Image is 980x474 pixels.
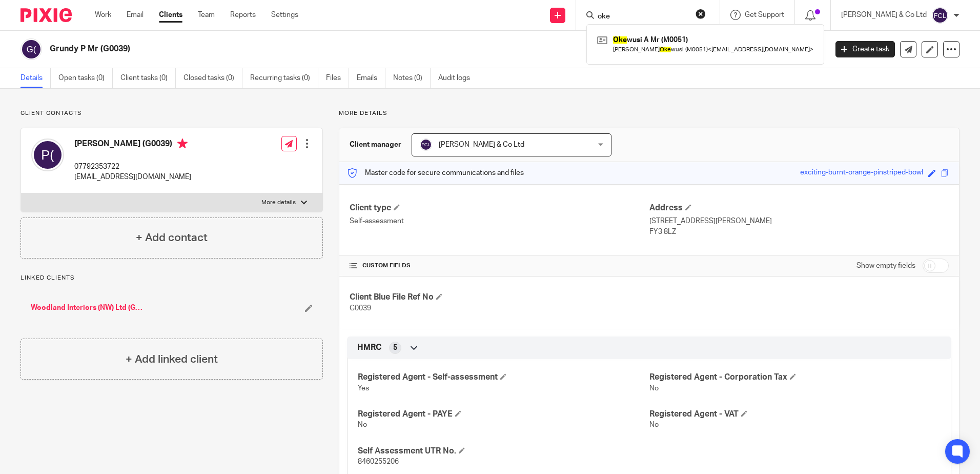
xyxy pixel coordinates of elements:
[358,385,369,392] span: Yes
[357,342,381,353] span: HMRC
[159,10,182,20] a: Clients
[358,409,649,420] h4: Registered Agent - PAYE
[183,68,242,88] a: Closed tasks (0)
[350,140,401,150] h3: Client manager
[649,421,659,428] span: No
[271,10,298,20] a: Settings
[358,372,649,383] h4: Registered Agent - Self-assessment
[31,139,64,171] img: svg%3E
[649,409,941,420] h4: Registered Agent - VAT
[649,227,949,237] p: FY3 8LZ
[58,68,113,88] a: Open tasks (0)
[21,274,323,282] p: Linked clients
[350,203,649,213] h4: Client type
[326,68,349,88] a: Files
[350,216,649,226] p: Self-assessment
[74,172,191,182] p: [EMAIL_ADDRESS][DOMAIN_NAME]
[420,139,432,151] img: svg%3E
[696,9,706,19] button: Clear
[250,68,318,88] a: Recurring tasks (0)
[439,141,524,148] span: [PERSON_NAME] & Co Ltd
[261,199,296,207] p: More details
[649,216,949,226] p: [STREET_ADDRESS][PERSON_NAME]
[21,8,72,22] img: Pixie
[358,446,649,457] h4: Self Assessment UTR No.
[835,41,895,57] a: Create task
[21,68,51,88] a: Details
[95,10,111,20] a: Work
[50,44,666,54] h2: Grundy P Mr (G0039)
[177,139,188,149] i: Primary
[649,385,659,392] span: No
[841,10,927,20] p: [PERSON_NAME] & Co Ltd
[120,68,176,88] a: Client tasks (0)
[347,168,524,178] p: Master code for secure communications and files
[800,167,923,179] div: exciting-burnt-orange-pinstriped-bowl
[393,343,397,353] span: 5
[358,458,399,465] span: 8460255206
[31,303,144,313] a: Woodland Interiors (NW) Ltd (G0039)
[74,139,191,151] h4: [PERSON_NAME] (G0039)
[126,351,218,367] h4: + Add linked client
[438,68,478,88] a: Audit logs
[649,203,949,213] h4: Address
[932,7,948,24] img: svg%3E
[649,372,941,383] h4: Registered Agent - Corporation Tax
[357,68,385,88] a: Emails
[230,10,256,20] a: Reports
[358,421,367,428] span: No
[127,10,144,20] a: Email
[745,11,784,18] span: Get Support
[597,12,689,22] input: Search
[393,68,431,88] a: Notes (0)
[21,38,42,60] img: svg%3E
[350,292,649,303] h4: Client Blue File Ref No
[350,262,649,270] h4: CUSTOM FIELDS
[198,10,215,20] a: Team
[136,230,208,246] h4: + Add contact
[856,261,915,271] label: Show empty fields
[350,305,371,312] span: G0039
[74,162,191,172] p: 07792353722
[339,109,959,117] p: More details
[21,109,323,117] p: Client contacts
